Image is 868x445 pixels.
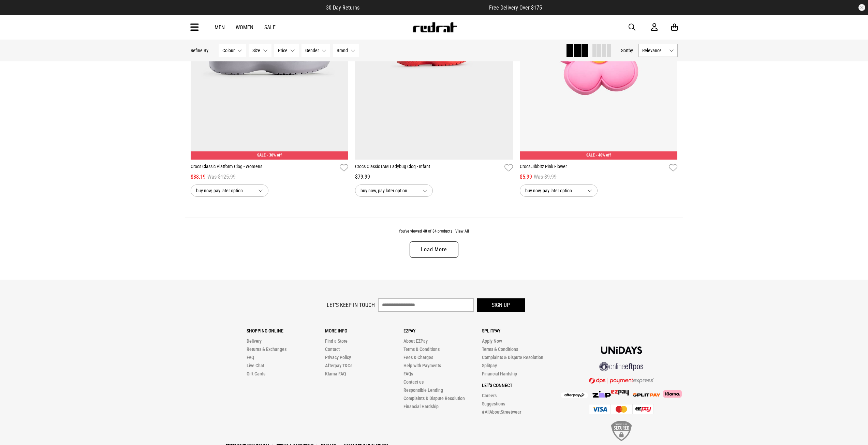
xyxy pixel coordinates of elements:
[325,363,352,368] a: Afterpay T&Cs
[621,46,633,55] button: Sortby
[274,44,299,57] button: Price
[520,184,598,197] button: buy now, pay later option
[191,48,208,53] p: Refine By
[629,48,633,53] span: by
[611,421,632,441] img: SSL
[325,338,348,344] a: Find a Store
[412,22,457,32] img: Redrat logo
[325,371,346,376] a: Klarna FAQ
[561,392,588,398] img: Afterpay
[599,362,644,371] img: online eftpos
[642,48,666,53] span: Relevance
[355,173,513,181] div: $79.99
[403,404,439,409] a: Financial Hardship
[586,153,595,158] span: SALE
[403,379,424,385] a: Contact us
[247,346,286,352] a: Returns & Exchanges
[489,4,542,11] span: Free Delivery Over $175
[482,393,497,398] a: Careers
[196,187,253,195] span: buy now, pay later option
[601,346,642,354] img: Unidays
[247,371,265,376] a: Gift Cards
[403,338,428,344] a: About EZPay
[264,24,276,31] a: Sale
[327,302,375,308] label: Let's keep in touch
[219,44,246,57] button: Colour
[403,387,443,393] a: Responsible Lending
[633,393,660,397] img: Splitpay
[592,391,611,398] img: Zip
[267,153,282,158] span: - 30% off
[207,173,236,181] span: Was $125.99
[337,48,348,53] span: Brand
[278,48,288,53] span: Price
[403,371,413,376] a: FAQs
[482,383,560,388] p: Let's Connect
[482,346,518,352] a: Terms & Conditions
[482,409,521,415] a: #AllAboutStreetwear
[355,163,502,173] a: Crocs Classic IAM Ladybug Clog - Infant
[482,355,543,360] a: Complaints & Dispute Resolution
[482,371,517,376] a: Financial Hardship
[455,228,469,235] button: View All
[191,163,337,173] a: Crocs Classic Platform Clog - Womens
[247,328,325,333] p: Shopping Online
[5,3,26,23] button: Open LiveChat chat widget
[520,173,532,181] span: $5.99
[355,184,433,197] button: buy now, pay later option
[252,48,260,53] span: Size
[403,363,441,368] a: Help with Payments
[257,153,266,158] span: SALE
[638,44,678,57] button: Relevance
[325,328,403,333] p: More Info
[589,404,654,414] img: Cards
[326,4,359,11] span: 30 Day Returns
[660,390,682,398] img: Klarna
[525,187,582,195] span: buy now, pay later option
[325,355,351,360] a: Privacy Policy
[482,401,505,406] a: Suggestions
[247,338,262,344] a: Delivery
[191,184,268,197] button: buy now, pay later option
[410,241,458,258] a: Load More
[215,24,225,31] a: Men
[399,229,452,234] span: You've viewed 48 of 84 products
[236,24,253,31] a: Women
[403,355,433,360] a: Fees & Charges
[611,390,629,396] img: Splitpay
[482,363,497,368] a: Splitpay
[249,44,271,57] button: Size
[596,153,611,158] span: - 40% off
[333,44,359,57] button: Brand
[305,48,319,53] span: Gender
[373,4,475,11] iframe: Customer reviews powered by Trustpilot
[589,377,654,384] img: DPS
[482,338,502,344] a: Apply Now
[222,48,235,53] span: Colour
[301,44,330,57] button: Gender
[403,328,482,333] p: Ezpay
[403,346,440,352] a: Terms & Conditions
[325,346,340,352] a: Contact
[477,298,525,312] button: Sign up
[520,163,666,173] a: Crocs Jibbitz Pink Flower
[361,187,417,195] span: buy now, pay later option
[403,396,465,401] a: Complaints & Dispute Resolution
[534,173,557,181] span: Was $9.99
[482,328,560,333] p: Splitpay
[247,355,254,360] a: FAQ
[247,363,264,368] a: Live Chat
[191,173,206,181] span: $88.19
